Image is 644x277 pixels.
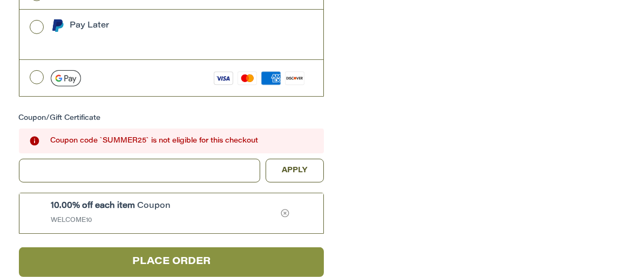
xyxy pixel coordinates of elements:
[51,202,135,210] span: 10.00% off each item
[19,113,324,124] div: Coupon/Gift Certificate
[70,17,271,35] div: Pay Later
[19,247,324,277] button: Place Order
[51,200,277,213] span: Coupon
[51,218,92,224] span: WELCOME10
[51,70,81,86] img: Google Pay icon
[266,159,324,183] button: Apply
[51,19,64,32] img: Pay Later icon
[51,136,314,146] div: Coupon code `SUMMER25` is not eligible for this checkout
[19,159,261,183] input: Gift Certificate or Coupon Code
